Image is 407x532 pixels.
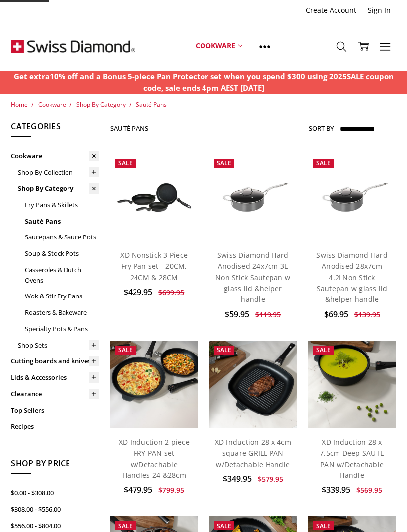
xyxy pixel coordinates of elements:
a: Add to Cart [120,398,188,417]
span: Sale [118,159,133,167]
h5: Categories [11,120,99,137]
a: Top Sellers [11,402,99,418]
span: $349.95 [223,473,252,484]
a: Saucepans & Sauce Pots [25,229,99,245]
a: Add to Cart [219,212,287,231]
a: Swiss Diamond Hard Anodised 24x7cm 3L Non Stick Sautepan w glass lid &helper handle [215,250,290,304]
a: Cookware [11,148,99,164]
a: Shop By Category [18,180,99,197]
a: Home [11,100,28,109]
a: Add to Cart [318,212,386,231]
a: Roasters & Bakeware [25,304,99,321]
a: Sauté Pans [136,100,167,109]
img: XD Nonstick 3 Piece Fry Pan set - 20CM, 24CM & 28CM [110,176,198,220]
a: Wok & Stir Fry Pans [25,288,99,304]
span: Sale [118,522,133,530]
img: Swiss Diamond Hard Anodised 28x7cm 4.2LNon Stick Sautepan w glass lid &helper handle [308,168,396,227]
a: Lids & Accessories [11,369,99,386]
a: XD Nonstick 3 Piece Fry Pan set - 20CM, 24CM & 28CM [110,154,198,241]
a: Add to Cart [120,212,188,231]
a: Swiss Diamond Hard Anodised 28x7cm 4.2LNon Stick Sautepan w glass lid &helper handle [316,250,388,304]
p: Get extra10% off and a Bonus 5-piece Pan Protector set when you spend $300 using 2025SALE coupon ... [5,71,402,93]
span: $119.95 [255,310,281,319]
a: $0.00 - $308.00 [11,485,99,501]
a: Recipes [11,418,99,435]
span: $569.95 [356,485,382,495]
span: Sale [217,159,231,167]
img: Swiss Diamond Hard Anodised 24x7cm 3L Non Stick Sautepan w glass lid &helper handle [209,168,297,227]
img: XD Induction 28 x 7.5cm Deep SAUTE PAN w/Detachable Handle [308,341,396,428]
img: Free Shipping On Every Order [11,21,135,71]
a: Soup & Stock Pots [25,245,99,262]
a: Create Account [300,3,362,17]
a: XD Induction 28 x 7.5cm Deep SAUTE PAN w/Detachable Handle [320,437,384,480]
span: $579.95 [258,474,283,484]
a: Swiss Diamond Hard Anodised 24x7cm 3L Non Stick Sautepan w glass lid &helper handle [209,154,297,241]
span: Sale [316,159,331,167]
a: Cutting boards and knives [11,353,99,369]
span: $799.95 [158,485,184,495]
h5: Shop By Price [11,457,99,474]
img: XD Induction 28 x 4cm square GRILL PAN w/Detachable Handle [209,341,297,428]
a: Specialty Pots & Pans [25,321,99,337]
a: Shop By Collection [18,164,99,180]
span: $479.95 [124,484,152,495]
span: $699.95 [158,288,184,297]
span: $339.95 [322,484,350,495]
a: Clearance [11,386,99,402]
label: Sort By [309,120,334,136]
a: Add to Cart [318,398,386,417]
a: Show All [251,24,278,68]
img: XD Induction 2 piece FRY PAN set w/Detachable Handles 24 &28cm [110,341,198,428]
a: Casseroles & Dutch Ovens [25,262,99,289]
a: $308.00 - $556.00 [11,501,99,518]
a: Swiss Diamond Hard Anodised 28x7cm 4.2LNon Stick Sautepan w glass lid &helper handle [308,154,396,241]
a: Shop By Category [76,100,126,109]
span: $139.95 [354,310,380,319]
a: Fry Pans & Skillets [25,197,99,213]
a: Add to Cart [219,398,287,417]
a: XD Induction 2 piece FRY PAN set w/Detachable Handles 24 &28cm [119,437,190,480]
a: XD Nonstick 3 Piece Fry Pan set - 20CM, 24CM & 28CM [120,250,188,282]
span: $59.95 [225,309,249,320]
a: Sauté Pans [25,213,99,230]
a: Cookware [38,100,66,109]
span: Sale [316,522,331,530]
span: $69.95 [324,309,348,320]
span: Sale [217,346,231,354]
h1: Sauté Pans [110,124,149,132]
span: Sale [118,346,133,354]
a: Shop Sets [18,337,99,354]
a: Cookware [187,24,251,68]
span: $429.95 [124,287,152,297]
span: Sale [217,522,231,530]
span: Sale [316,346,331,354]
a: Sign In [362,3,396,17]
a: XD Induction 28 x 4cm square GRILL PAN w/Detachable Handle [215,437,291,469]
